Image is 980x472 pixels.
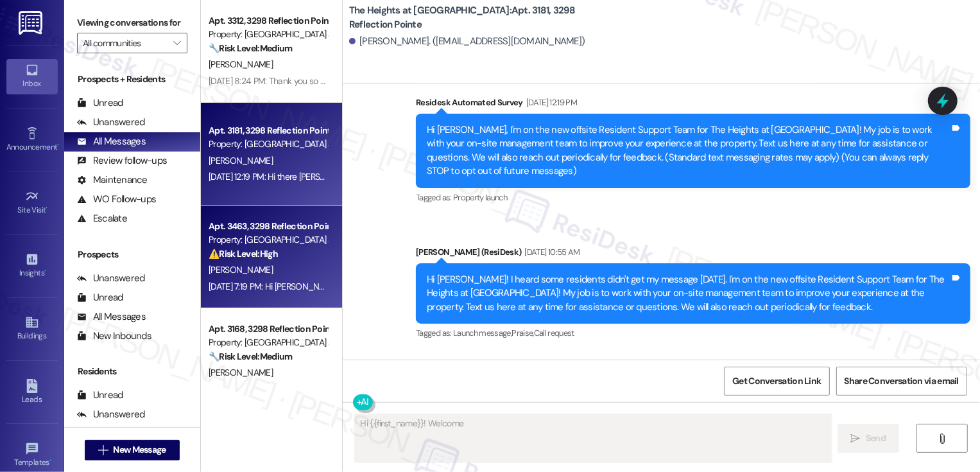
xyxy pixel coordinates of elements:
img: ResiDesk Logo [19,11,45,35]
div: Prospects + Residents [64,73,200,86]
span: Property launch [453,192,507,203]
a: Insights • [6,249,58,283]
span: [PERSON_NAME] [209,155,273,166]
strong: 🔧 Risk Level: Medium [209,351,292,362]
i:  [851,433,861,444]
span: [PERSON_NAME] [209,264,273,275]
div: Unread [77,96,123,110]
a: Inbox [6,59,58,94]
div: [PERSON_NAME] (ResiDesk) [416,245,970,263]
a: Site Visit • [6,186,58,220]
div: Review follow-ups [77,154,167,168]
div: Property: [GEOGRAPHIC_DATA] at [GEOGRAPHIC_DATA] [209,137,327,151]
div: [DATE] 10:55 AM [522,245,580,259]
div: Property: [GEOGRAPHIC_DATA] at [GEOGRAPHIC_DATA] [209,336,327,349]
span: • [46,204,48,213]
div: Property: [GEOGRAPHIC_DATA] at [GEOGRAPHIC_DATA] [209,28,327,41]
label: Viewing conversations for [77,13,187,33]
span: New Message [113,443,166,457]
div: Tagged as: [416,188,970,207]
div: [PERSON_NAME]. ([EMAIL_ADDRESS][DOMAIN_NAME]) [349,35,585,48]
input: All communities [83,33,167,53]
div: Apt. 3168, 3298 Reflection Pointe [209,322,327,336]
span: Send [866,432,886,445]
div: New Inbounds [77,329,151,343]
span: • [49,456,51,465]
div: Residesk Automated Survey [416,96,970,114]
div: Apt. 3463, 3298 Reflection Pointe [209,220,327,233]
div: Unread [77,291,123,304]
div: Unanswered [77,272,145,285]
i:  [98,445,108,455]
strong: ⚠️ Risk Level: High [209,248,278,259]
span: Call request [534,328,574,338]
div: Hi [PERSON_NAME], I'm on the new offsite Resident Support Team for The Heights at [GEOGRAPHIC_DAT... [427,123,950,179]
span: [PERSON_NAME] [209,58,273,70]
button: Send [838,424,900,453]
span: Get Conversation Link [732,374,821,388]
div: All Messages [77,135,146,148]
div: Property: [GEOGRAPHIC_DATA] at [GEOGRAPHIC_DATA] [209,233,327,247]
div: [DATE] 8:24 PM: Thank you so much for resending the photos! I’ve added them to the work order. Le... [209,75,839,87]
span: Share Conversation via email [845,374,959,388]
textarea: Fetching suggested responses. Please feel free to read through the conversation in the meantime. [355,414,832,462]
b: The Heights at [GEOGRAPHIC_DATA]: Apt. 3181, 3298 Reflection Pointe [349,4,606,31]
div: Hi [PERSON_NAME]! I heard some residents didn't get my message [DATE]. I'm on the new offsite Res... [427,273,950,314]
div: Residents [64,365,200,378]
div: Tagged as: [416,324,970,342]
span: • [44,267,46,275]
div: Unanswered [77,116,145,129]
div: Apt. 3181, 3298 Reflection Pointe [209,124,327,137]
span: • [57,141,59,150]
a: Buildings [6,311,58,346]
div: [DATE] 12:19 PM: Hi there [PERSON_NAME]! I just wanted to check in and ask if you are happy with ... [209,171,752,182]
i:  [938,433,947,444]
button: Share Conversation via email [836,367,967,396]
div: [DATE] 12:19 PM [523,96,577,109]
div: All Messages [77,310,146,324]
div: Apt. 3312, 3298 Reflection Pointe [209,14,327,28]
span: Praise , [511,328,533,338]
span: Launch message , [453,328,511,338]
div: Unanswered [77,408,145,421]
div: Escalate [77,212,127,225]
button: New Message [85,440,180,460]
a: Leads [6,375,58,410]
div: Maintenance [77,173,148,187]
div: Prospects [64,248,200,261]
strong: 🔧 Risk Level: Medium [209,42,292,54]
button: Get Conversation Link [724,367,829,396]
div: Unread [77,389,123,402]
i:  [173,38,180,48]
span: [PERSON_NAME] [209,367,273,378]
div: WO Follow-ups [77,193,156,206]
